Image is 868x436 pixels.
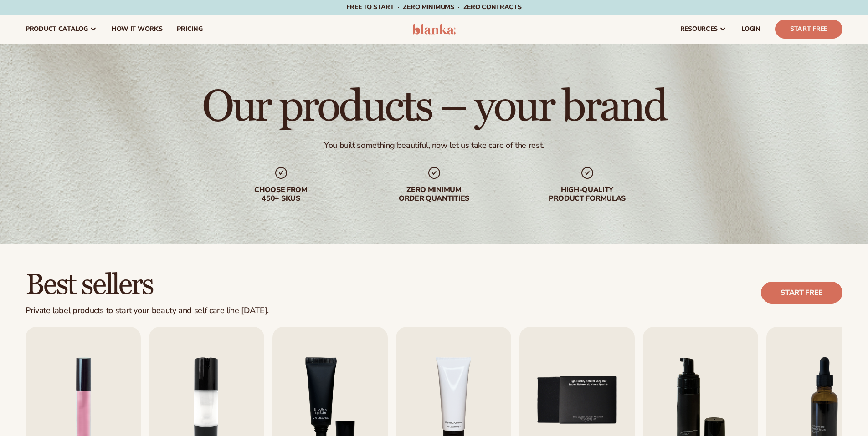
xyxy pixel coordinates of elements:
[346,3,521,11] span: Free to start · ZERO minimums · ZERO contracts
[104,15,170,44] a: How It Works
[412,24,456,35] img: logo
[761,282,842,304] a: Start free
[169,15,210,44] a: pricing
[324,140,544,151] div: You built something beautiful, now let us take care of the rest.
[177,25,202,33] span: pricing
[26,306,269,316] div: Private label products to start your beauty and self care line [DATE].
[734,15,768,44] a: LOGIN
[202,86,666,129] h1: Our products – your brand
[673,15,734,44] a: resources
[112,25,163,33] span: How It Works
[223,186,339,203] div: Choose from 450+ Skus
[680,25,718,33] span: resources
[26,270,269,300] h2: Best sellers
[376,186,493,203] div: Zero minimum order quantities
[26,25,88,33] span: product catalog
[741,25,760,33] span: LOGIN
[18,15,104,44] a: product catalog
[775,20,842,39] a: Start Free
[529,186,646,203] div: High-quality product formulas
